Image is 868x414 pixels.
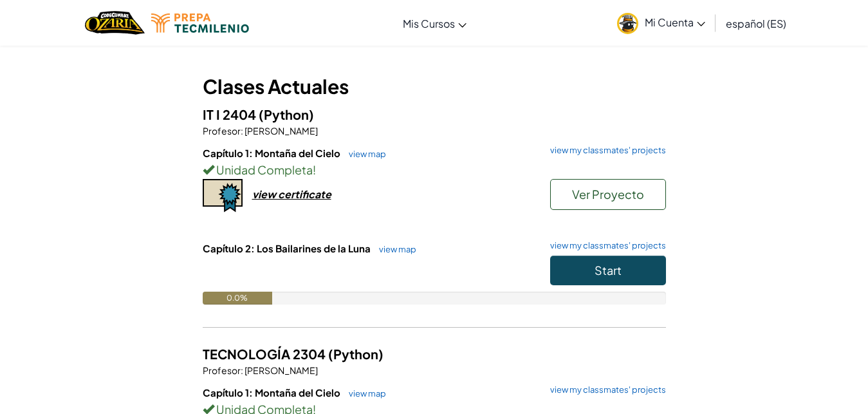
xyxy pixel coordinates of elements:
[259,106,314,122] span: (Python)
[243,364,318,376] span: [PERSON_NAME]
[313,162,316,177] span: !
[645,15,705,29] span: Mi Cuenta
[252,187,331,201] div: view certificate
[544,241,666,250] a: view my classmates' projects
[617,13,638,34] img: avatar
[203,187,331,201] a: view certificate
[544,146,666,155] a: view my classmates' projects
[203,125,241,136] span: Profesor
[719,6,793,41] a: español (ES)
[203,147,342,159] span: Capítulo 1: Montaña del Cielo
[572,187,644,202] span: Ver Proyecto
[243,125,318,136] span: [PERSON_NAME]
[550,179,666,210] button: Ver Proyecto
[203,364,241,376] span: Profesor
[403,17,455,30] span: Mis Cursos
[342,388,386,399] a: view map
[241,364,243,376] span: :
[373,244,416,254] a: view map
[203,242,373,254] span: Capítulo 2: Los Bailarines de la Luna
[550,256,666,285] button: Start
[241,125,243,136] span: :
[151,14,249,33] img: Tecmilenio logo
[611,3,712,43] a: Mi Cuenta
[342,149,386,159] a: view map
[85,10,145,36] img: Home
[203,72,666,101] h3: Clases Actuales
[544,386,666,394] a: view my classmates' projects
[396,6,473,41] a: Mis Cursos
[203,179,243,212] img: certificate-icon.png
[595,263,622,278] span: Start
[85,10,145,36] a: Ozaria by CodeCombat logo
[203,106,259,122] span: IT I 2404
[328,346,383,362] span: (Python)
[214,162,313,177] span: Unidad Completa
[726,17,786,30] span: español (ES)
[203,346,328,362] span: TECNOLOGÍA 2304
[203,292,272,305] div: 0.0%
[203,386,342,399] span: Capítulo 1: Montaña del Cielo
